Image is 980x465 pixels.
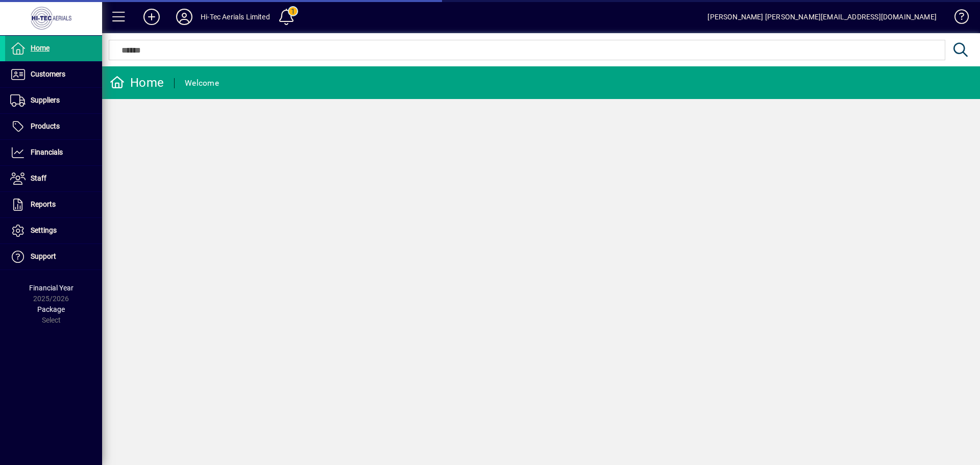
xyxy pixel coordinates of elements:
[185,75,219,91] div: Welcome
[5,166,102,191] a: Staff
[707,9,937,25] div: [PERSON_NAME] [PERSON_NAME][EMAIL_ADDRESS][DOMAIN_NAME]
[110,75,164,91] div: Home
[5,192,102,217] a: Reports
[31,96,60,104] span: Suppliers
[201,9,270,25] div: Hi-Tec Aerials Limited
[31,174,46,182] span: Staff
[31,252,56,260] span: Support
[5,62,102,87] a: Customers
[5,218,102,243] a: Settings
[37,305,65,313] span: Package
[31,122,60,130] span: Products
[31,70,65,78] span: Customers
[31,44,50,52] span: Home
[168,8,201,26] button: Profile
[5,114,102,139] a: Products
[947,2,967,35] a: Knowledge Base
[5,140,102,165] a: Financials
[31,148,63,156] span: Financials
[31,226,57,234] span: Settings
[5,88,102,113] a: Suppliers
[5,244,102,270] a: Support
[29,284,73,292] span: Financial Year
[31,200,56,208] span: Reports
[135,8,168,26] button: Add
